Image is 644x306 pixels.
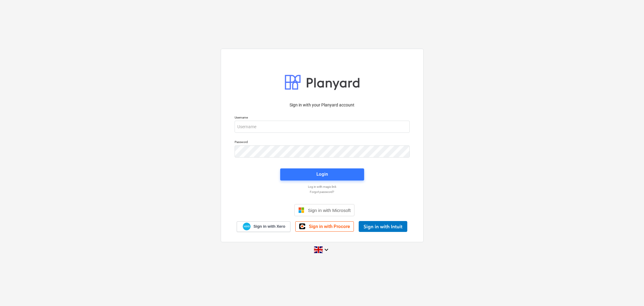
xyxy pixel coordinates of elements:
[235,121,410,133] input: Username
[316,170,328,178] div: Login
[295,221,354,232] a: Sign in with Procore
[323,246,330,253] i: keyboard_arrow_down
[235,116,410,121] p: Username
[243,223,251,231] img: Xero logo
[280,168,364,181] button: Login
[232,185,413,189] a: Log in with magic link
[235,102,410,108] p: Sign in with your Planyard account
[235,140,410,145] p: Password
[237,221,290,232] a: Sign in with Xero
[308,208,351,213] span: Sign in with Microsoft
[309,224,350,229] span: Sign in with Procore
[253,224,285,229] span: Sign in with Xero
[232,190,413,194] a: Forgot password?
[298,207,304,213] img: Microsoft logo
